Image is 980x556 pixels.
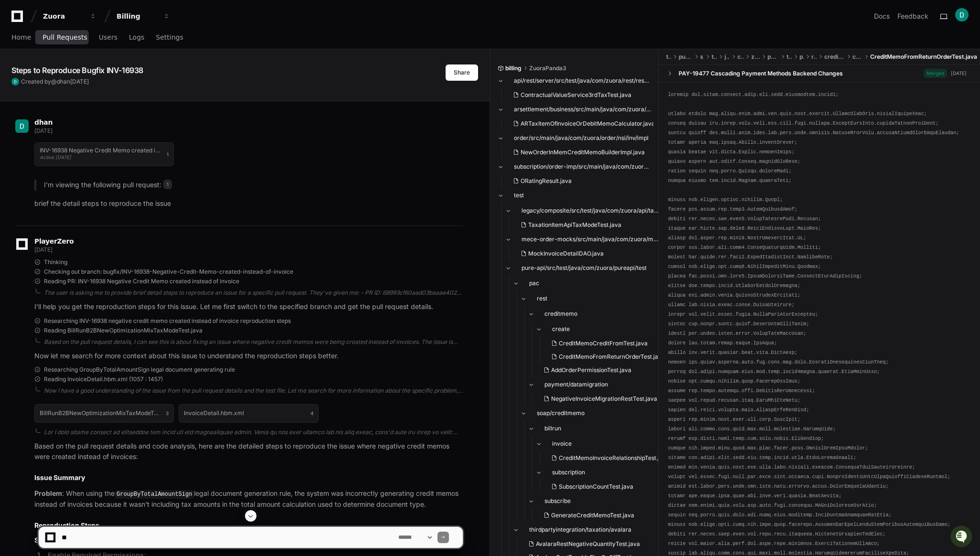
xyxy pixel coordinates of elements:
[34,142,174,166] button: INV-16938 Negative Credit Memo created instead of invoiceActive [DATE]1
[34,441,463,463] p: Based on the pull request details and code analysis, here are the detailed steps to reproduce the...
[551,395,657,403] span: NegativeInvoiceMigrationRestTest.java
[505,203,659,218] button: legacy/composite/src/test/java/com/zuora/api/taxationItem
[34,351,463,362] p: Now let me search for more context about this issue to understand the reproduction steps better.
[34,238,74,244] span: PlayerZero
[544,381,608,388] span: payment/datamigration
[811,53,817,61] span: rest
[162,74,174,86] button: Start new chat
[547,480,669,493] button: SubscriptionCountTest.java
[712,53,716,61] span: test
[924,69,947,78] span: Merged
[44,278,239,285] span: Reading PR: INV-16938 Negative Credit Memo created instead of invoice
[536,436,675,451] button: invoice
[559,353,665,361] span: CreditMemoFromReturnOrderTest.java
[559,340,648,347] span: CreditMemoCreditFromTest.java
[521,91,631,99] span: ContractualValueService3rdTaxTest.java
[544,310,577,318] span: creditmemo
[113,8,174,25] button: Billing
[522,207,659,214] span: legacy/composite/src/test/java/com/zuora/api/taxationItem
[34,246,52,253] span: [DATE]
[44,258,67,266] span: Thinking
[21,78,89,86] span: Created by
[521,177,572,185] span: ORatingResult.java
[700,53,704,61] span: src
[43,34,87,40] span: Pull Requests
[498,188,651,203] button: test
[15,119,29,133] img: ACg8ocIFPERxvfbx9sYPVYJX8WbyDwnC6QUjvJMrDROhFF9sjjdTeA=s96-c
[529,279,539,287] span: pac
[95,100,116,107] span: Pylon
[34,198,463,209] p: brief the detail steps to reproduce the issue
[505,64,522,72] span: billing
[666,53,671,61] span: test
[528,250,604,257] span: MockInvoiceDetailDAO.java
[536,465,675,480] button: subscription
[509,88,646,102] button: ContractualValueService3rdTaxTest.java
[552,440,572,448] span: invoice
[551,366,631,374] span: AddOrderPermissionTest.java
[57,78,70,85] span: dhan
[34,488,463,510] p: : When using the legal document generation rule, the system was incorrectly generating credit mem...
[949,524,975,550] iframe: Open customer support
[559,483,633,491] span: SubscriptionCountTest.java
[544,497,571,505] span: subscribe
[517,218,653,232] button: TaxationItemApiTaxModeTest.java
[11,27,31,49] a: Home
[34,404,174,422] button: BillRunB2BNewOptimizationMixTaxModeTest.java3
[852,53,863,61] span: create
[522,264,647,272] span: pure-api/src/test/java/com/zuora/pureapi/test
[11,78,19,86] img: ACg8ocIFPERxvfbx9sYPVYJX8WbyDwnC6QUjvJMrDROhFF9sjjdTeA=s96-c
[498,102,651,117] button: arsettlement/business/src/main/java/com/zuora/settlement/transactionbalance/calcolators/invoice/item
[521,291,674,306] button: rest
[522,235,659,243] span: mece-order-mocks/src/main/java/com/zuora/mece/mock/dao
[513,276,667,291] button: pac
[528,493,675,509] button: subscribe
[67,100,116,107] a: Powered byPylon
[514,163,651,171] span: subscription/order-imp/src/main/java/com/zuora/order/imp
[40,410,161,416] h1: BillRunB2BNewOptimizationMixTaxModeTest.java
[787,53,791,61] span: test
[70,78,89,85] span: [DATE]
[117,11,158,21] div: Billing
[44,289,463,297] div: The user is asking me to provide brief detail steps to reproduce an issue for a specific pull req...
[552,469,585,476] span: subscription
[540,364,669,377] button: AddOrderPermissionTest.java
[44,268,293,276] span: Checking out branch: bugfix/INV-16938-Negative-Credit-Memo-created-instead-of-invoice
[547,337,669,350] button: CreditMemoCreditFromTest.java
[528,377,674,392] button: payment/datamigration
[505,232,659,247] button: mece-order-mocks/src/main/java/com/zuora/mece/mock/dao
[540,509,669,522] button: GenerateCreditMemoTest.java
[509,146,646,159] button: NewOrderInMemCreditMemoBuilderImpl.java
[870,53,977,61] span: CreditMemoFromReturnOrderTest.java
[528,306,674,321] button: creditmemo
[99,27,117,49] a: Users
[40,154,71,160] span: Active [DATE]
[184,410,244,416] h1: InvoiceDetail.hbm.xml
[514,106,651,113] span: arsettlement/business/src/main/java/com/zuora/settlement/transactionbalance/calcolators/invoice/item
[10,71,27,88] img: 1756235613930-3d25f9e4-fa56-45dd-b3ad-e072dfbd1548
[751,53,760,61] span: zuora
[99,34,117,40] span: Users
[874,11,890,21] a: Docs
[43,11,84,21] div: Zuora
[521,120,655,128] span: ARTaxItemOfInvoiceOrDebitMemoCalculator.java
[11,65,143,75] app-text-character-animate: Steps to Reproduce Bugfix INV-16938
[167,150,169,158] span: 1
[505,260,659,276] button: pure-api/src/test/java/com/zuora/pureapi/test
[43,27,87,49] a: Pull Requests
[129,27,144,49] a: Logs
[521,406,674,421] button: soap/creditmemo
[498,130,651,146] button: order/src/main/java/com/zuora/order/nsi/inv/impl
[39,8,100,25] button: Zuora
[44,387,463,395] div: Now I have a good understanding of the issue from the pull request details and the test file. Let...
[179,404,318,422] button: InvoiceDetail.hbm.xml4
[514,77,651,85] span: api/rest/server/src/test/java/com/zuora/rest/resources/contractualvalue/tax
[679,70,843,77] div: PAY-19477 Cascading Payment Methods Backend Changes
[44,338,463,346] div: Based on the pull request details, I can see this is about fixing an issue where negative credit ...
[679,53,692,61] span: pure-api
[514,192,524,199] span: test
[446,64,478,81] button: Share
[537,409,585,417] span: soap/creditmemo
[799,53,804,61] span: pac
